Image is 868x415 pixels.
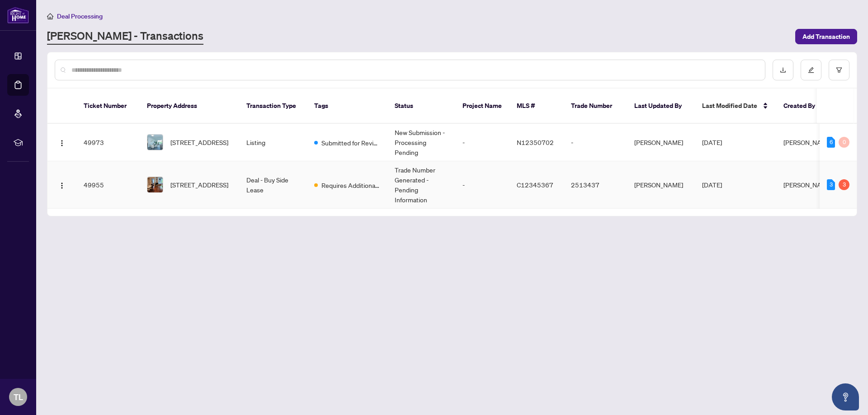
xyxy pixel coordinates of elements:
[808,67,814,73] span: edit
[57,12,103,20] span: Deal Processing
[387,124,455,161] td: New Submission - Processing Pending
[627,89,695,124] th: Last Updated By
[832,383,859,410] button: Open asap
[140,89,239,124] th: Property Address
[76,161,140,209] td: 49955
[455,89,509,124] th: Project Name
[783,181,832,189] span: [PERSON_NAME]
[773,60,793,80] button: download
[839,179,849,190] div: 3
[627,124,695,161] td: [PERSON_NAME]
[58,182,66,189] img: Logo
[564,161,627,209] td: 2513437
[170,137,228,147] span: [STREET_ADDRESS]
[695,89,776,124] th: Last Modified Date
[776,89,830,124] th: Created By
[170,180,228,190] span: [STREET_ADDRESS]
[14,391,23,403] span: TL
[147,135,163,150] img: thumbnail-img
[802,29,850,44] span: Add Transaction
[517,138,554,146] span: N12350702
[387,161,455,209] td: Trade Number Generated - Pending Information
[387,89,455,124] th: Status
[783,138,832,146] span: [PERSON_NAME]
[829,60,849,80] button: filter
[55,135,69,149] button: Logo
[702,181,722,189] span: [DATE]
[780,67,786,73] span: download
[455,124,509,161] td: -
[321,138,380,148] span: Submitted for Review
[795,29,857,44] button: Add Transaction
[55,177,69,192] button: Logo
[307,89,387,124] th: Tags
[47,28,203,45] a: [PERSON_NAME] - Transactions
[836,67,842,73] span: filter
[702,101,757,111] span: Last Modified Date
[827,179,835,190] div: 3
[517,181,553,189] span: C12345367
[239,161,307,209] td: Deal - Buy Side Lease
[321,180,380,190] span: Requires Additional Docs
[147,177,163,192] img: thumbnail-img
[564,89,627,124] th: Trade Number
[839,137,849,148] div: 0
[76,89,140,124] th: Ticket Number
[7,7,29,23] img: logo
[564,124,627,161] td: -
[47,13,53,19] span: home
[827,137,835,148] div: 6
[509,89,564,124] th: MLS #
[801,60,821,80] button: edit
[239,124,307,161] td: Listing
[455,161,509,209] td: -
[58,140,66,147] img: Logo
[76,124,140,161] td: 49973
[627,161,695,209] td: [PERSON_NAME]
[702,138,722,146] span: [DATE]
[239,89,307,124] th: Transaction Type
